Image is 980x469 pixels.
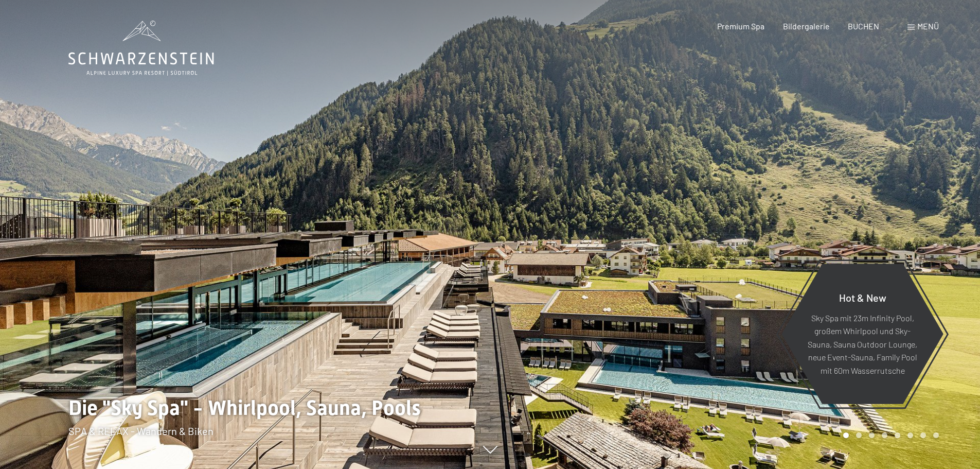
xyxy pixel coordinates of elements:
a: BUCHEN [848,21,879,31]
div: Carousel Page 2 [856,432,862,438]
a: Premium Spa [717,21,764,31]
span: Menü [917,21,939,31]
div: Carousel Page 3 [869,432,875,438]
p: Sky Spa mit 23m Infinity Pool, großem Whirlpool und Sky-Sauna, Sauna Outdoor Lounge, neue Event-S... [807,311,918,377]
a: Hot & New Sky Spa mit 23m Infinity Pool, großem Whirlpool und Sky-Sauna, Sauna Outdoor Lounge, ne... [781,263,944,405]
div: Carousel Page 5 [895,432,900,438]
a: Bildergalerie [783,21,830,31]
div: Carousel Pagination [840,432,939,438]
div: Carousel Page 7 [920,432,926,438]
div: Carousel Page 4 [882,432,887,438]
div: Carousel Page 8 [933,432,939,438]
div: Carousel Page 6 [907,432,913,438]
div: Carousel Page 1 (Current Slide) [843,432,849,438]
span: Hot & New [839,291,886,303]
